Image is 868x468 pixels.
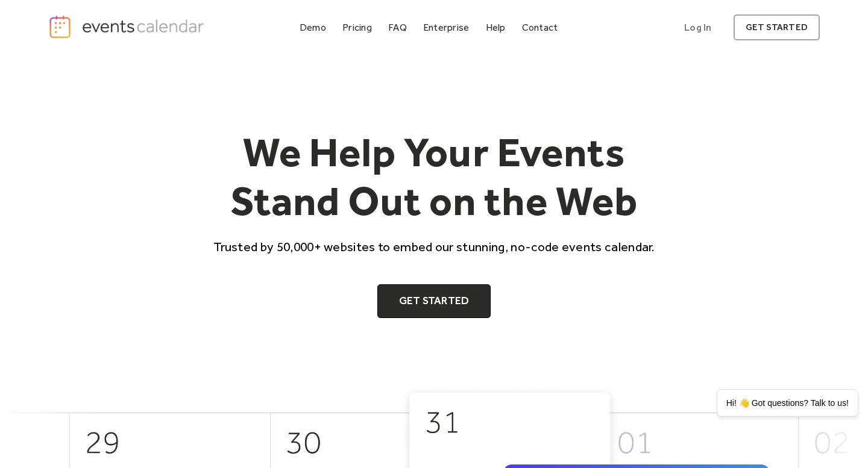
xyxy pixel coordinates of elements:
a: Help [481,19,511,36]
a: get started [734,14,820,40]
p: Trusted by 50,000+ websites to embed our stunning, no-code events calendar. [203,238,665,255]
a: Log In [672,14,723,40]
a: FAQ [383,19,412,36]
div: Pricing [342,24,372,31]
h1: We Help Your Events Stand Out on the Web [203,128,665,226]
a: home [48,14,207,39]
a: Get Started [377,284,491,318]
a: Pricing [338,19,377,36]
div: Help [486,24,506,31]
div: FAQ [388,24,407,31]
a: Demo [295,19,331,36]
div: Enterprise [423,24,469,31]
a: Contact [517,19,563,36]
div: Demo [300,24,326,31]
div: Contact [522,24,558,31]
a: Enterprise [418,19,474,36]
